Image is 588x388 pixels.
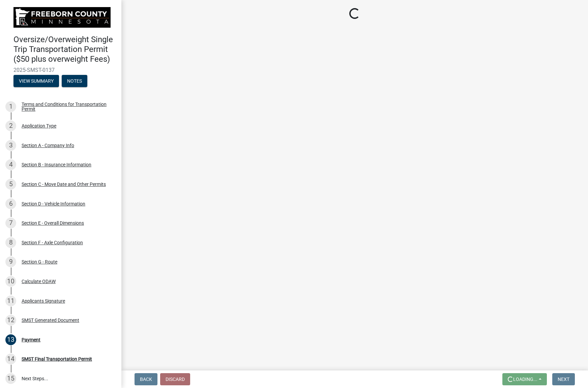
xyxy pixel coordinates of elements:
div: Section A - Company Info [22,143,74,148]
div: 10 [5,276,16,287]
div: Application Type [22,123,56,128]
div: 14 [5,354,16,364]
span: Loading... [513,377,537,382]
div: Section D - Vehicle Information [22,201,85,206]
div: Section E - Overall Dimensions [22,221,84,225]
div: 3 [5,140,16,151]
div: SMST Final Transportation Permit [22,357,92,361]
button: Back [135,373,157,385]
span: Next [558,377,569,382]
h4: Oversize/Overweight Single Trip Transportation Permit ($50 plus overweight Fees) [13,35,116,64]
div: 11 [5,296,16,306]
div: 12 [5,315,16,326]
button: Discard [160,373,190,385]
button: View Summary [13,75,59,87]
div: Calculate ODAW [22,279,56,284]
div: Payment [22,337,40,342]
div: 1 [5,101,16,112]
div: 15 [5,373,16,384]
span: 2025-SMST-0137 [13,67,108,73]
span: Back [140,377,152,382]
div: Applicants Signature [22,299,65,303]
div: 7 [5,218,16,228]
div: Section B - Insurance Information [22,162,91,167]
div: 13 [5,334,16,345]
div: Terms and Conditions for Transportation Permit [22,102,111,111]
div: Section G - Route [22,259,57,264]
wm-modal-confirm: Summary [13,79,59,84]
div: 5 [5,179,16,190]
div: Section F - Axle Configuration [22,240,83,245]
div: Section C - Move Date and Other Permits [22,182,106,187]
div: 8 [5,237,16,248]
div: 2 [5,120,16,131]
div: 9 [5,256,16,267]
button: Next [552,373,575,385]
button: Notes [62,75,87,87]
div: 4 [5,159,16,170]
div: 6 [5,198,16,209]
img: Freeborn County, Minnesota [13,7,111,28]
button: Loading... [502,373,547,385]
div: SMST Generated Document [22,318,79,323]
wm-modal-confirm: Notes [62,79,87,84]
